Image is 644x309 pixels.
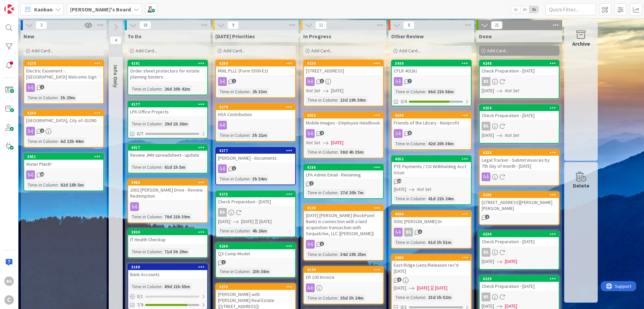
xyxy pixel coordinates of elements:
[218,132,250,139] div: Time in Column
[216,60,295,75] div: 4280MWL PLLC (Form 5500-Ez)
[128,270,207,279] div: Bank Accounts
[137,301,143,308] span: 7/9
[218,88,250,95] div: Time in Column
[545,3,596,15] input: Quick Filter...
[480,111,559,120] div: Check Preparation - [DATE]
[163,283,192,290] div: 89d 21h 55m
[480,248,559,257] div: BS
[425,88,426,95] span: :
[480,192,559,198] div: 4235
[251,175,269,183] div: 3h 54m
[216,66,295,75] div: MWL PLLC (Form 5500-Ez)
[218,268,250,275] div: Time in Column
[394,294,425,301] div: Time in Column
[128,101,207,116] div: 4177LPA Office Projects
[392,156,471,177] div: 4052PTE Payments / CO Withholding Acct Issue
[216,243,295,249] div: 4269
[392,211,471,226] div: 40065001 [PERSON_NAME] Dr
[131,265,207,269] div: 3188
[130,283,162,290] div: Time in Column
[131,102,207,107] div: 4177
[59,138,86,145] div: 6d 22h 44m
[130,85,162,93] div: Time in Column
[130,248,162,255] div: Time in Column
[480,231,559,246] div: 4239Check Preparation - [DATE]
[4,276,14,286] div: BS
[392,217,471,226] div: 5001 [PERSON_NAME] Dr
[307,113,383,118] div: 4053
[426,88,455,95] div: 66d 21h 56m
[216,148,295,154] div: 4277
[4,4,14,14] img: Visit kanbanzone.com
[219,61,295,66] div: 4280
[337,294,338,302] span: :
[162,283,163,290] span: :
[216,284,295,290] div: 4270
[23,33,34,40] span: New
[309,181,314,186] span: 1
[163,248,190,255] div: 71d 3h 29m
[337,148,338,156] span: :
[304,164,383,170] div: 4186
[394,88,425,95] div: Time in Column
[480,60,559,66] div: 4248
[70,6,131,13] b: [PERSON_NAME]'s Board
[304,164,383,179] div: 4186LPA Admin Email - Renaming
[219,285,295,289] div: 4270
[250,227,251,235] span: :
[36,21,47,29] span: 3
[320,131,324,135] span: 4
[59,181,86,189] div: 82d 18h 5m
[128,264,207,270] div: 3188
[128,292,207,301] div: 0/1
[483,193,559,197] div: 4235
[162,120,163,127] span: :
[392,255,471,275] div: 3980East Ridge Liens/Releases rec'd [DATE]
[128,151,207,159] div: Review JMH spreadsheet - update
[259,218,272,225] div: [DATE]
[480,60,559,75] div: 4248Check Preparation - [DATE]
[483,61,559,66] div: 4248
[418,229,422,234] span: 2
[395,157,471,161] div: 4052
[337,189,338,196] span: :
[480,231,559,237] div: 4239
[426,239,453,246] div: 61d 3h 51m
[338,189,365,196] div: 27d 20h 7m
[4,295,14,305] div: C
[306,96,337,104] div: Time in Column
[505,258,517,265] span: [DATE]
[480,150,559,156] div: 4233
[34,5,53,13] span: Kanban
[331,139,343,146] span: [DATE]
[483,276,559,281] div: 4229
[480,150,559,170] div: 4233Legal Tracker - Submit invoices by 7th day of month - [DATE]
[480,77,559,86] div: BS
[162,248,163,255] span: :
[511,6,520,13] span: 1x
[573,182,589,190] div: Delete
[40,172,44,176] span: 18
[27,61,103,66] div: 4278
[128,186,207,200] div: 2002 [PERSON_NAME] Drive - Review Redemption
[26,181,58,189] div: Time in Column
[392,112,471,127] div: 4048Friends of the Library - Nonprofit
[58,138,59,145] span: :
[304,267,383,273] div: 4149
[128,229,207,235] div: 3830
[131,145,207,150] div: 4017
[162,213,163,220] span: :
[480,276,559,291] div: 4229Check Preparation - [DATE]
[435,285,447,292] div: [DATE]
[479,33,492,40] span: Done
[32,48,53,54] span: Add Card...
[216,191,295,197] div: 4275
[26,94,58,101] div: Time in Column
[130,213,162,220] div: Time in Column
[24,60,103,66] div: 4278
[221,260,226,264] span: 1
[315,21,327,29] span: 11
[520,6,529,13] span: 2x
[425,140,426,147] span: :
[392,112,471,118] div: 4048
